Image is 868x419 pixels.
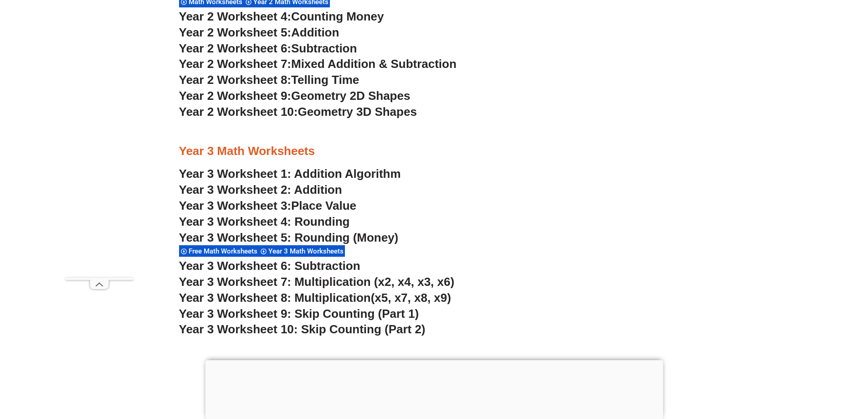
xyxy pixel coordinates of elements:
[179,10,292,23] span: Year 2 Worksheet 4:
[179,41,357,55] a: Year 2 Worksheet 6:Subtraction
[268,247,346,255] span: Year 3 Math Worksheets
[179,231,399,244] a: Year 3 Worksheet 5: Rounding (Money)
[179,322,426,336] a: Year 3 Worksheet 10: Skip Counting (Part 2)
[179,26,339,39] a: Year 2 Worksheet 5:Addition
[179,89,292,103] span: Year 2 Worksheet 9:
[179,57,292,71] span: Year 2 Worksheet 7:
[179,89,411,103] a: Year 2 Worksheet 9:Geometry 2D Shapes
[259,245,345,257] div: Year 3 Math Worksheets
[291,26,339,39] span: Addition
[179,199,357,212] a: Year 3 Worksheet 3:Place Value
[179,215,350,228] a: Year 3 Worksheet 4: Rounding
[179,259,360,273] a: Year 3 Worksheet 6: Subtraction
[179,275,455,289] a: Year 3 Worksheet 7: Multiplication (x2, x4, x3, x6)
[65,21,134,278] iframe: Advertisement
[298,105,416,119] span: Geometry 3D Shapes
[179,73,292,87] span: Year 2 Worksheet 8:
[291,41,357,55] span: Subtraction
[291,89,410,103] span: Geometry 2D Shapes
[179,245,259,257] div: Free Math Worksheets
[189,247,260,255] span: Free Math Worksheets
[291,57,457,71] span: Mixed Addition & Subtraction
[179,26,292,39] span: Year 2 Worksheet 5:
[205,360,663,417] iframe: Advertisement
[179,105,298,119] span: Year 2 Worksheet 10:
[291,73,359,87] span: Telling Time
[179,73,360,87] a: Year 2 Worksheet 8:Telling Time
[716,316,868,419] iframe: Chat Widget
[179,167,401,181] a: Year 3 Worksheet 1: Addition Algorithm
[179,105,417,119] a: Year 2 Worksheet 10:Geometry 3D Shapes
[179,307,419,321] a: Year 3 Worksheet 9: Skip Counting (Part 1)
[371,291,451,305] span: (x5, x7, x8, x9)
[179,144,689,159] h3: Year 3 Math Worksheets
[179,57,457,71] a: Year 2 Worksheet 7:Mixed Addition & Subtraction
[179,199,292,212] span: Year 3 Worksheet 3:
[179,183,342,197] a: Year 3 Worksheet 2: Addition
[179,291,451,305] a: Year 3 Worksheet 8: Multiplication(x5, x7, x8, x9)
[179,10,384,23] a: Year 2 Worksheet 4:Counting Money
[291,199,356,212] span: Place Value
[179,41,292,55] span: Year 2 Worksheet 6:
[179,291,371,305] span: Year 3 Worksheet 8: Multiplication
[291,10,384,23] span: Counting Money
